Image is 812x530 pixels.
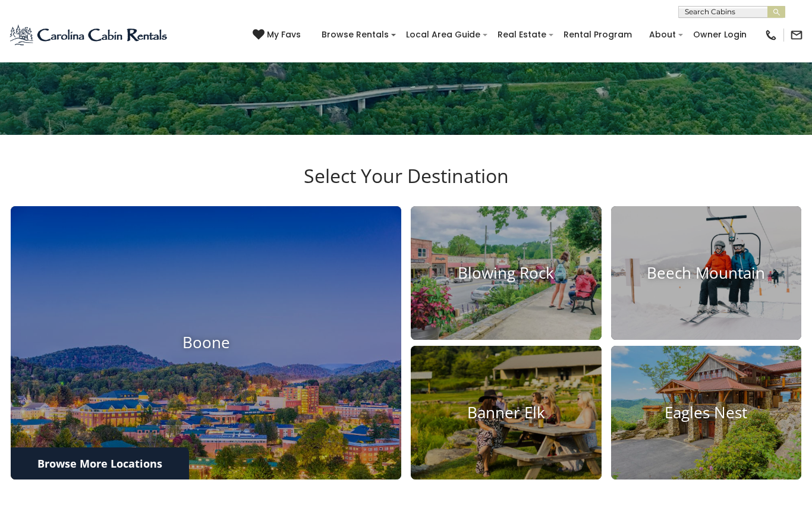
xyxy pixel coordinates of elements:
[790,29,803,42] img: mail-regular-black.png
[411,346,602,479] a: Banner Elk
[611,346,802,479] a: Eagles Nest
[9,23,169,47] img: Blue-2.png
[611,206,802,340] a: Beech Mountain
[253,29,304,42] a: My Favs
[611,403,802,422] h4: Eagles Nest
[411,264,602,282] h4: Blowing Rock
[11,334,401,352] h4: Boone
[316,26,395,44] a: Browse Rentals
[643,26,682,44] a: About
[611,264,802,282] h4: Beech Mountain
[558,26,638,44] a: Rental Program
[687,26,753,44] a: Owner Login
[9,165,803,206] h3: Select Your Destination
[411,206,602,340] a: Blowing Rock
[267,29,301,41] span: My Favs
[492,26,552,44] a: Real Estate
[400,26,486,44] a: Local Area Guide
[764,29,778,42] img: phone-regular-black.png
[11,206,401,479] a: Boone
[11,447,189,479] a: Browse More Locations
[411,403,602,422] h4: Banner Elk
